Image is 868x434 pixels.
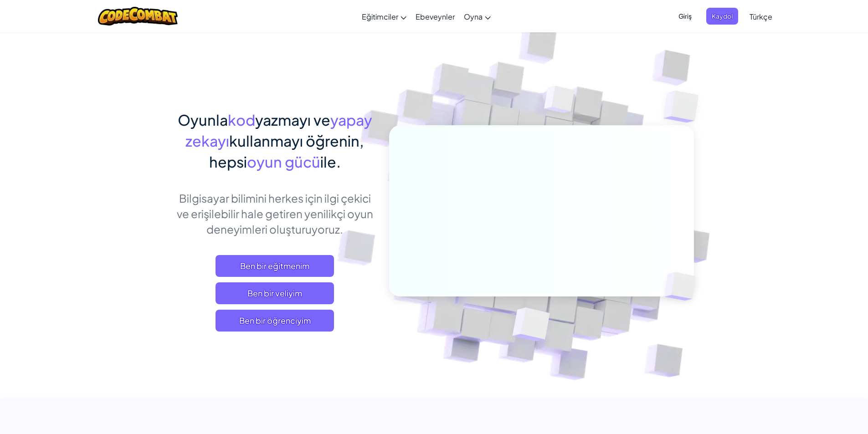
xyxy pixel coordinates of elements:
a: Oyna [459,4,495,29]
span: Oyna [464,12,483,21]
button: Ben bir öğrenciyim [216,310,334,332]
p: Bilgisayar bilimini herkes için ilgi çekici ve erişilebilir hale getiren yenilikçi oyun deneyimle... [175,190,375,237]
button: Kaydol [706,8,738,25]
img: Overlap cubes [649,253,717,320]
span: Eğitimciler [362,12,398,21]
span: Türkçe [750,12,772,21]
img: Overlap cubes [527,68,592,136]
a: Ebeveynler [411,4,459,29]
span: kod [228,111,255,129]
span: yazmayı ve [255,111,330,129]
span: oyun gücü [247,153,320,171]
img: Overlap cubes [490,288,571,364]
a: Eğitimciler [357,4,411,29]
img: CodeCombat logo [98,7,178,26]
span: kullanmayı öğrenin, hepsi [209,132,365,171]
img: Overlap cubes [645,68,724,145]
a: Türkçe [745,4,777,29]
a: Ben bir eğitmenim [216,255,334,277]
a: Ben bir veliyim [216,282,334,304]
span: ile. [320,153,341,171]
span: Oyunla [178,111,228,129]
button: Giriş [673,8,697,25]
